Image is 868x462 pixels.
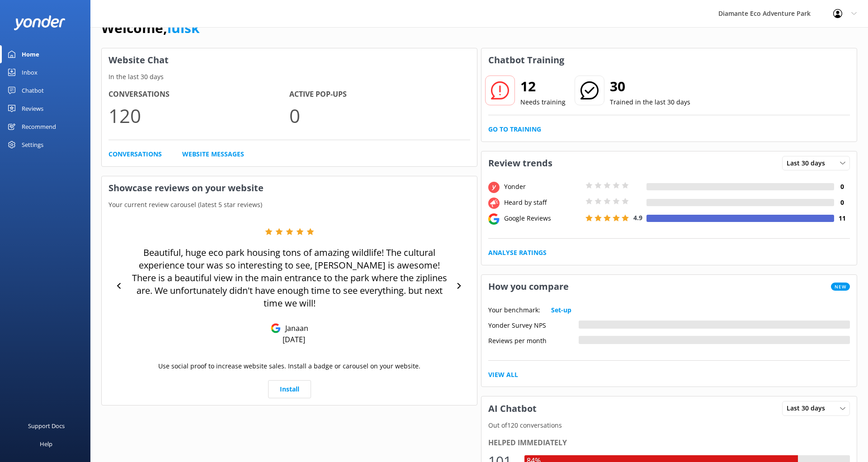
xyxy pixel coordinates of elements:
div: Home [22,45,39,63]
div: Help [40,435,52,453]
h3: How you compare [481,275,576,298]
h4: Conversations [108,89,289,100]
span: Last 30 days [787,403,830,413]
a: Install [268,380,311,398]
span: 4.9 [633,213,642,222]
a: Go to Training [488,124,541,134]
p: [DATE] [283,335,305,344]
h4: 0 [834,182,850,192]
h2: 30 [610,75,690,97]
p: 120 [108,100,289,131]
p: Beautiful, huge eco park housing tons of amazing wildlife! The cultural experience tour was so in... [127,246,452,310]
div: Recommend [22,118,56,136]
h2: 12 [520,75,566,97]
span: Last 30 days [787,158,830,168]
div: Inbox [22,63,38,81]
p: 0 [289,100,470,131]
h3: Review trends [481,151,559,175]
div: Chatbot [22,81,44,99]
div: Helped immediately [488,437,850,449]
a: Set-up [551,305,571,315]
div: Yonder Survey NPS [488,321,579,329]
div: Heard by staff [502,198,583,207]
div: Support Docs [28,417,65,435]
p: In the last 30 days [102,72,477,82]
h3: Showcase reviews on your website [102,176,477,200]
a: View All [488,370,518,380]
h4: 0 [834,198,850,207]
img: yonder-white-logo.png [14,15,66,30]
p: Your current review carousel (latest 5 star reviews) [102,200,477,210]
div: Reviews per month [488,336,579,344]
p: Trained in the last 30 days [610,97,690,107]
h4: Active Pop-ups [289,89,470,100]
h3: AI Chatbot [481,397,543,420]
p: Janaan [281,323,308,333]
div: Google Reviews [502,213,583,223]
h3: Chatbot Training [481,48,571,72]
a: Analyse Ratings [488,248,547,258]
p: Your benchmark: [488,305,540,315]
img: Google Reviews [271,323,281,333]
h4: 11 [834,213,850,223]
p: Out of 120 conversations [481,420,857,430]
h1: Welcome, [101,17,200,39]
span: New [831,283,850,291]
h3: Website Chat [102,48,477,72]
div: Settings [22,136,43,154]
a: Conversations [108,149,162,159]
div: Yonder [502,182,583,192]
a: Website Messages [182,149,244,159]
a: luisk [167,19,200,37]
p: Needs training [520,97,566,107]
p: Use social proof to increase website sales. Install a badge or carousel on your website. [158,361,420,371]
div: Reviews [22,99,43,118]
